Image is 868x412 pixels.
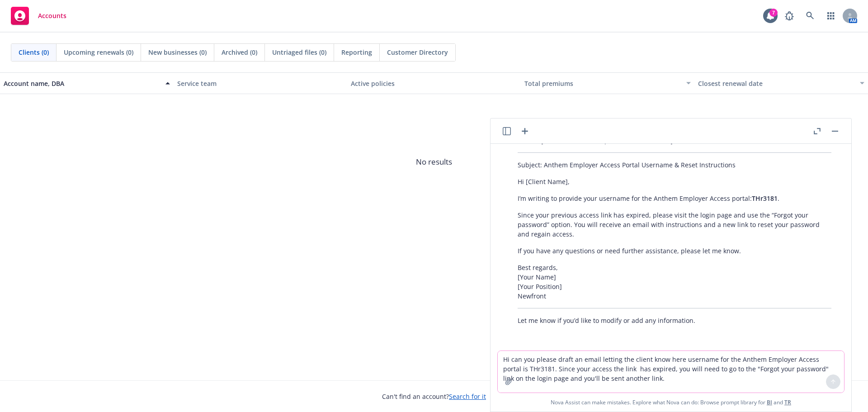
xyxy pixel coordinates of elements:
[382,392,486,401] span: Can't find an account?
[174,72,347,94] button: Service team
[518,177,831,186] p: Hi [Client Name],
[272,47,326,57] span: Untriaged files (0)
[524,79,681,88] div: Total premiums
[551,393,791,412] span: Nova Assist can make mistakes. Explore what Nova can do: Browse prompt library for and
[449,392,486,401] a: Search for it
[769,9,778,17] div: 7
[341,47,372,57] span: Reporting
[4,79,160,88] div: Account name, DBA
[387,47,448,57] span: Customer Directory
[752,194,778,203] span: THr3181
[784,398,791,406] a: TR
[518,210,831,239] p: Since your previous access link has expired, please visit the login page and use the “Forgot your...
[518,194,831,203] p: I’m writing to provide your username for the Anthem Employer Access portal: .
[698,79,854,88] div: Closest renewal date
[351,79,517,88] div: Active policies
[518,160,831,170] p: Subject: Anthem Employer Access Portal Username & Reset Instructions
[521,72,694,94] button: Total premiums
[767,398,772,406] a: BI
[801,7,819,25] a: Search
[148,47,207,57] span: New businesses (0)
[19,47,49,57] span: Clients (0)
[177,79,344,88] div: Service team
[780,7,798,25] a: Report a Bug
[518,263,831,301] p: Best regards, [Your Name] [Your Position] Newfront
[347,72,521,94] button: Active policies
[822,7,840,25] a: Switch app
[694,72,868,94] button: Closest renewal date
[518,316,831,325] p: Let me know if you’d like to modify or add any information.
[7,3,70,28] a: Accounts
[222,47,257,57] span: Archived (0)
[38,12,66,19] span: Accounts
[64,47,133,57] span: Upcoming renewals (0)
[518,246,831,256] p: If you have any questions or need further assistance, please let me know.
